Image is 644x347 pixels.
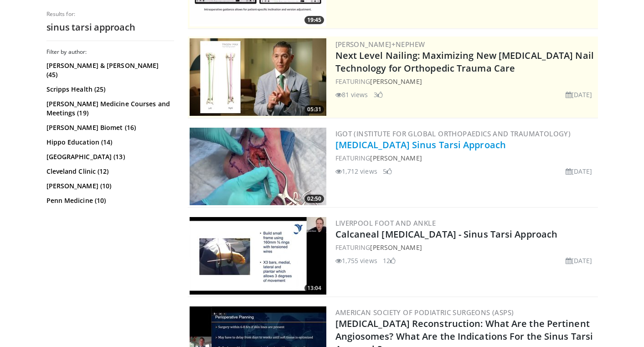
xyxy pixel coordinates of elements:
a: American Society of Podiatric Surgeons (ASPS) [335,308,514,317]
a: Cleveland Clinic (12) [46,167,172,176]
a: Penn Medicine (10) [46,196,172,205]
li: [DATE] [566,166,592,176]
a: 02:50 [190,128,326,205]
li: [DATE] [566,90,592,99]
li: 3 [374,90,383,99]
a: [PERSON_NAME] Biomet (16) [46,123,172,132]
a: Next Level Nailing: Maximizing New [MEDICAL_DATA] Nail Technology for Orthopedic Trauma Care [335,49,594,74]
p: Results for: [46,10,174,18]
a: 13:04 [190,217,326,295]
h3: Filter by author: [46,48,174,56]
a: Hippo Education (14) [46,138,172,147]
li: 12 [383,256,396,265]
a: [PERSON_NAME] Medicine Courses and Meetings (19) [46,99,172,118]
a: Calcaneal [MEDICAL_DATA] - Sinus Tarsi Approach [335,228,558,240]
li: 5 [383,166,392,176]
a: [PERSON_NAME]+Nephew [335,40,425,49]
li: 81 views [335,90,368,99]
a: [GEOGRAPHIC_DATA] (13) [46,152,172,161]
img: 57e08e56-5faa-4f2c-ab7b-5020c7895791.300x170_q85_crop-smart_upscale.jpg [190,217,326,295]
div: FEATURING [335,77,596,86]
a: [PERSON_NAME] & [PERSON_NAME] (45) [46,61,172,79]
span: 13:04 [304,284,324,292]
div: FEATURING [335,153,596,163]
span: 05:31 [304,105,324,114]
a: Scripps Health (25) [46,85,172,94]
span: 19:45 [304,16,324,24]
img: f5bb47d0-b35c-4442-9f96-a7b2c2350023.300x170_q85_crop-smart_upscale.jpg [190,38,326,116]
a: [PERSON_NAME] [370,154,422,162]
li: [DATE] [566,256,592,265]
a: IGOT (Institute for Global Orthopaedics and Traumatology) [335,129,571,138]
span: 02:50 [304,195,324,203]
li: 1,712 views [335,166,377,176]
li: 1,755 views [335,256,377,265]
a: 05:31 [190,38,326,116]
a: [PERSON_NAME] (10) [46,181,172,191]
a: [PERSON_NAME] [370,77,422,86]
img: 5cc62f18-1b52-4a2b-993e-911c72b341b0.300x170_q85_crop-smart_upscale.jpg [190,128,326,205]
h2: sinus tarsi approach [46,21,174,33]
div: FEATURING [335,243,596,252]
a: [PERSON_NAME] [370,243,422,252]
a: [MEDICAL_DATA] Sinus Tarsi Approach [335,139,506,151]
a: Liverpool Foot and Ankle [335,218,436,228]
